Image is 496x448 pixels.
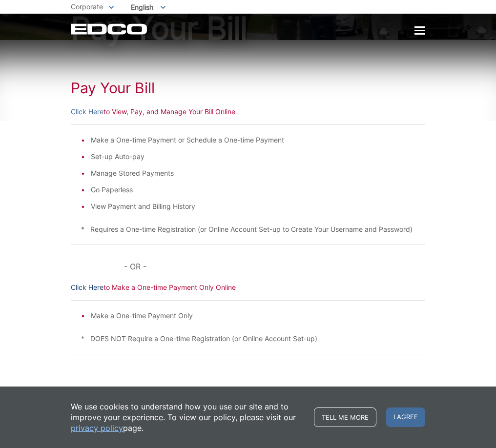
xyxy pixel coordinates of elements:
li: Manage Stored Payments [91,168,415,179]
p: - OR - [124,260,425,273]
li: Make a One-time Payment Only [91,310,415,321]
span: I agree [386,407,425,427]
li: View Payment and Billing History [91,201,415,212]
h1: Pay Your Bill [71,13,425,44]
a: Tell me more [314,407,376,427]
p: to Make a One-time Payment Only Online [71,282,425,293]
p: We use cookies to understand how you use our site and to improve your experience. To view our pol... [71,401,304,433]
span: Corporate [71,2,103,11]
h1: Pay Your Bill [71,79,425,97]
p: * DOES NOT Require a One-time Registration (or Online Account Set-up) [81,333,415,344]
li: Set-up Auto-pay [91,151,415,162]
a: Click Here [71,282,103,293]
p: * Requires a One-time Registration (or Online Account Set-up to Create Your Username and Password) [81,224,415,235]
a: EDCD logo. Return to the homepage. [71,23,148,35]
li: Go Paperless [91,184,415,195]
li: Make a One-time Payment or Schedule a One-time Payment [91,135,415,145]
p: to View, Pay, and Manage Your Bill Online [71,106,425,117]
a: privacy policy [71,423,123,433]
a: Click Here [71,106,103,117]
